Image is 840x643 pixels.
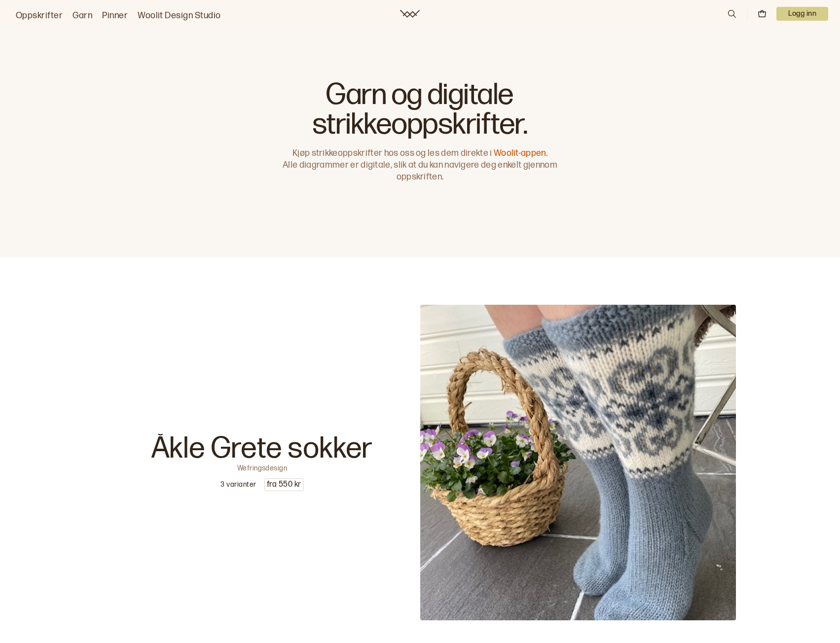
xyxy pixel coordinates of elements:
[102,9,128,23] a: Pinner
[776,7,828,21] button: User dropdown
[776,7,828,21] p: Logg inn
[138,9,221,23] a: Woolit Design Studio
[73,9,92,23] a: Garn
[400,10,420,18] a: Woolit
[278,80,562,140] h1: Garn og digitale strikkeoppskrifter.
[36,305,804,620] a: Wefringsdesign Caroline Nasjonalromantiske sokker som er inspirert av mammas gamle åkle. I Busker...
[420,305,736,620] img: Wefringsdesign Caroline Nasjonalromantiske sokker som er inspirert av mammas gamle åkle. I Busker...
[220,480,256,490] p: 3 varianter
[494,148,548,158] a: Woolit-appen.
[237,464,288,470] p: Wefringsdesign
[151,434,373,464] p: Åkle Grete sokker
[16,9,63,23] a: Oppskrifter
[265,479,303,491] p: fra 550 kr
[278,147,562,183] p: Kjøp strikkeoppskrifter hos oss og les dem direkte i Alle diagrammer er digitale, slik at du kan ...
